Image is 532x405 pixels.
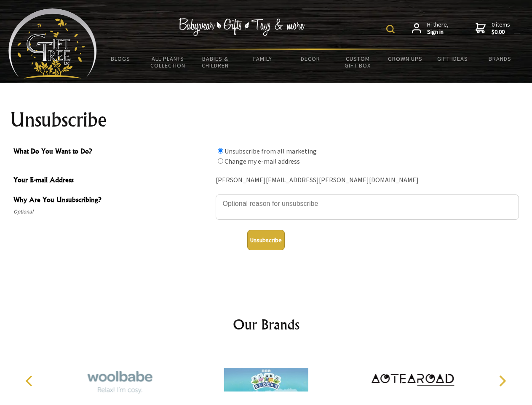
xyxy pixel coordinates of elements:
[192,50,239,74] a: Babies & Children
[493,372,511,390] button: Next
[247,230,285,250] button: Unsubscribe
[225,157,300,165] label: Change my e-mail address
[429,50,476,67] a: Gift Ideas
[381,50,429,67] a: Grown Ups
[427,28,449,36] strong: Sign in
[144,50,192,74] a: All Plants Collection
[412,21,449,36] a: Hi there,Sign in
[334,50,382,74] a: Custom Gift Box
[225,147,317,155] label: Unsubscribe from all marketing
[10,110,522,130] h1: Unsubscribe
[97,50,144,67] a: BLOGS
[216,174,519,187] div: [PERSON_NAME][EMAIL_ADDRESS][PERSON_NAME][DOMAIN_NAME]
[13,207,211,217] span: Optional
[17,314,516,335] h2: Our Brands
[13,194,211,207] span: Why Are You Unsubscribing?
[216,194,519,220] textarea: Why Are You Unsubscribing?
[386,25,395,33] img: product search
[476,21,510,36] a: 0 items$0.00
[13,146,211,158] span: What Do You Want to Do?
[286,50,334,67] a: Decor
[218,158,223,164] input: What Do You Want to Do?
[239,50,287,67] a: Family
[476,50,524,67] a: Brands
[21,372,40,390] button: Previous
[492,21,510,36] span: 0 items
[427,21,449,36] span: Hi there,
[179,18,305,36] img: Babywear - Gifts - Toys & more
[218,148,223,154] input: What Do You Want to Do?
[492,28,510,36] strong: $0.00
[13,175,211,187] span: Your E-mail Address
[8,8,97,78] img: Babyware - Gifts - Toys and more...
